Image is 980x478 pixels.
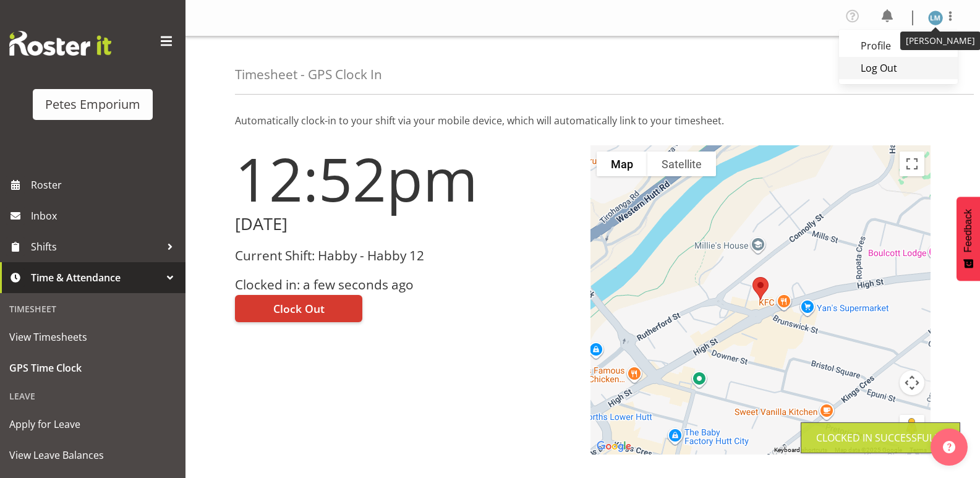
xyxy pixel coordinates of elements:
button: Show street map [597,152,647,176]
a: View Timesheets [3,322,182,352]
span: View Timesheets [9,328,176,346]
button: Show satellite imagery [647,152,716,176]
img: Rosterit website logo [9,31,111,56]
span: Shifts [31,237,161,256]
span: GPS Time Clock [9,359,176,377]
h3: Current Shift: Habby - Habby 12 [235,249,576,263]
a: Log Out [839,57,958,79]
button: Keyboard shortcuts [774,446,827,455]
button: Toggle fullscreen view [900,152,924,176]
span: Roster [31,176,179,194]
a: Apply for Leave [3,409,182,440]
button: Drag Pegman onto the map to open Street View [900,415,924,440]
a: Profile [839,35,958,57]
div: Leave [3,383,182,409]
div: Petes Emporium [45,95,140,114]
button: Clock Out [235,295,362,322]
h4: Timesheet - GPS Clock In [235,67,382,82]
span: Feedback [963,209,974,252]
h1: 12:52pm [235,145,576,212]
h3: Clocked in: a few seconds ago [235,278,576,292]
h2: [DATE] [235,215,576,234]
a: Open this area in Google Maps (opens a new window) [594,438,634,455]
span: Clock Out [273,301,325,317]
a: View Leave Balances [3,440,182,471]
span: Inbox [31,207,179,225]
span: Apply for Leave [9,415,176,433]
img: help-xxl-2.png [943,441,955,453]
span: Time & Attendance [31,268,161,287]
div: Clocked in Successfully [816,430,945,445]
p: Automatically clock-in to your shift via your mobile device, which will automatically link to you... [235,113,931,128]
img: lianne-morete5410.jpg [928,11,943,25]
span: View Leave Balances [9,446,176,464]
button: Map camera controls [900,370,924,395]
div: Timesheet [3,296,182,322]
img: Google [594,438,634,455]
a: GPS Time Clock [3,352,182,383]
button: Feedback - Show survey [957,197,980,281]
